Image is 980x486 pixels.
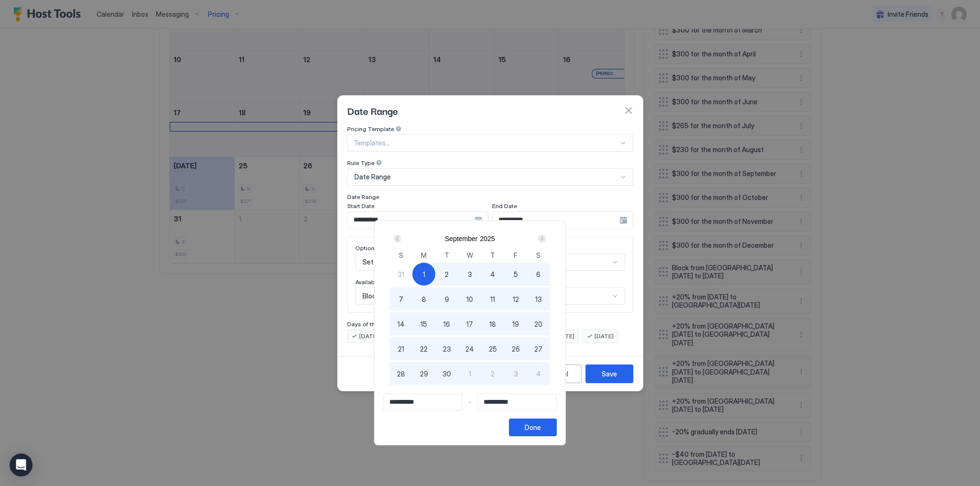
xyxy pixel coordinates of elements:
button: 1 [458,362,481,385]
span: 2 [445,269,449,279]
span: 27 [534,344,542,354]
button: 7 [389,287,412,310]
button: 1 [412,263,435,286]
button: 16 [435,312,458,335]
span: 29 [420,369,428,379]
button: September [445,235,477,243]
span: 16 [443,319,450,329]
span: W [467,250,473,260]
button: 3 [504,362,527,385]
span: 12 [512,294,518,304]
button: 3 [458,263,481,286]
span: 1 [469,369,471,379]
span: 17 [466,319,473,329]
button: 2025 [480,235,495,243]
span: 8 [422,294,426,304]
span: 1 [423,269,425,279]
button: 4 [481,263,504,286]
button: 12 [504,287,527,310]
span: 10 [466,294,473,304]
button: 24 [458,337,481,360]
input: Input Field [384,394,462,410]
button: Next [535,233,548,244]
input: Input Field [478,394,556,410]
button: 4 [527,362,550,385]
span: 30 [442,369,451,379]
button: 5 [504,263,527,286]
button: 2 [435,263,458,286]
button: 19 [504,312,527,335]
span: 18 [489,319,496,329]
button: 9 [435,287,458,310]
span: 6 [536,269,540,279]
span: S [399,250,403,260]
button: 15 [412,312,435,335]
button: Prev [392,233,405,244]
button: 8 [412,287,435,310]
button: 20 [527,312,550,335]
span: 20 [534,319,542,329]
button: 6 [527,263,550,286]
button: 27 [527,337,550,360]
span: 3 [468,269,472,279]
span: 26 [511,344,519,354]
button: 11 [481,287,504,310]
span: 7 [399,294,403,304]
div: Open Intercom Messenger [10,453,33,476]
span: 4 [490,269,495,279]
button: 13 [527,287,550,310]
button: 23 [435,337,458,360]
button: 31 [389,263,412,286]
span: 25 [489,344,497,354]
button: Done [509,419,557,436]
span: 14 [397,319,405,329]
span: 21 [398,344,404,354]
span: 4 [536,369,541,379]
span: 11 [490,294,495,304]
button: 26 [504,337,527,360]
span: 15 [420,319,427,329]
span: 31 [397,269,404,279]
span: M [421,250,427,260]
button: 17 [458,312,481,335]
span: F [514,250,518,260]
span: 9 [445,294,449,304]
span: 5 [513,269,518,279]
button: 28 [389,362,412,385]
span: T [490,250,495,260]
span: 2 [491,369,495,379]
button: 25 [481,337,504,360]
span: 3 [513,369,518,379]
div: Done [525,422,541,432]
button: 18 [481,312,504,335]
span: 19 [512,319,519,329]
span: 22 [420,344,428,354]
button: 29 [412,362,435,385]
span: 23 [443,344,451,354]
button: 2 [481,362,504,385]
span: 13 [535,294,542,304]
button: 22 [412,337,435,360]
button: 14 [389,312,412,335]
span: - [468,398,472,407]
span: S [536,250,540,260]
span: 28 [397,369,405,379]
span: T [444,250,449,260]
button: 10 [458,287,481,310]
button: 21 [389,337,412,360]
button: 30 [435,362,458,385]
span: 24 [465,344,474,354]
